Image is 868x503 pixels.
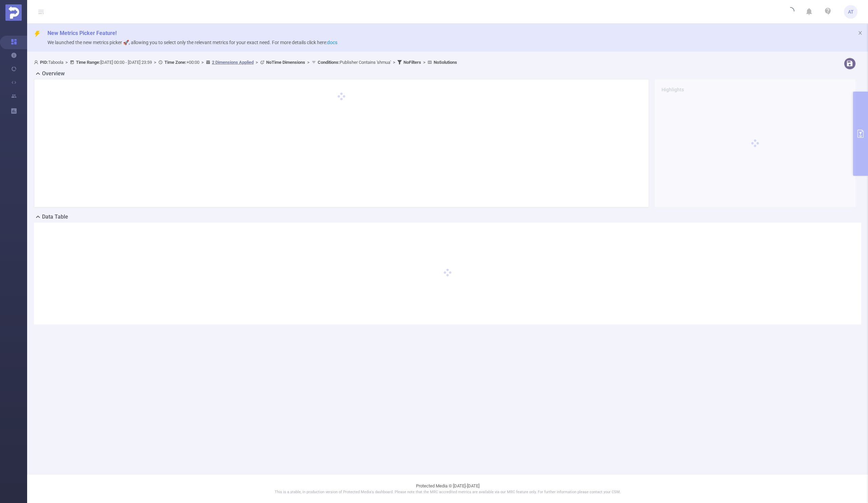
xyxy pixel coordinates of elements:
[786,7,794,17] i: icon: loading
[34,31,41,37] i: icon: thunderbolt
[391,60,397,65] span: >
[327,40,337,45] a: docs
[34,60,40,64] i: icon: user
[266,60,305,65] b: No Time Dimensions
[40,60,48,65] b: PID:
[5,4,22,21] img: Protected Media
[199,60,206,65] span: >
[858,29,863,37] button: icon: close
[434,60,457,65] b: No Solutions
[34,60,457,65] span: Taboola [DATE] 00:00 - [DATE] 23:59 +00:00
[44,489,851,495] p: This is a stable, in production version of Protected Media's dashboard. Please note that the MRC ...
[42,213,68,221] h2: Data Table
[42,70,65,78] h2: Overview
[254,60,260,65] span: >
[305,60,312,65] span: >
[63,60,70,65] span: >
[318,60,340,65] b: Conditions :
[403,60,421,65] b: No Filters
[421,60,428,65] span: >
[848,5,853,19] span: AT
[152,60,158,65] span: >
[858,31,863,35] i: icon: close
[318,60,391,65] span: Publisher Contains 'shmua'
[27,474,868,503] footer: Protected Media © [DATE]-[DATE]
[47,30,117,36] span: New Metrics Picker Feature!
[47,40,337,45] span: We launched the new metrics picker 🚀, allowing you to select only the relevant metrics for your e...
[212,60,254,65] u: 2 Dimensions Applied
[76,60,100,65] b: Time Range:
[164,60,186,65] b: Time Zone:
